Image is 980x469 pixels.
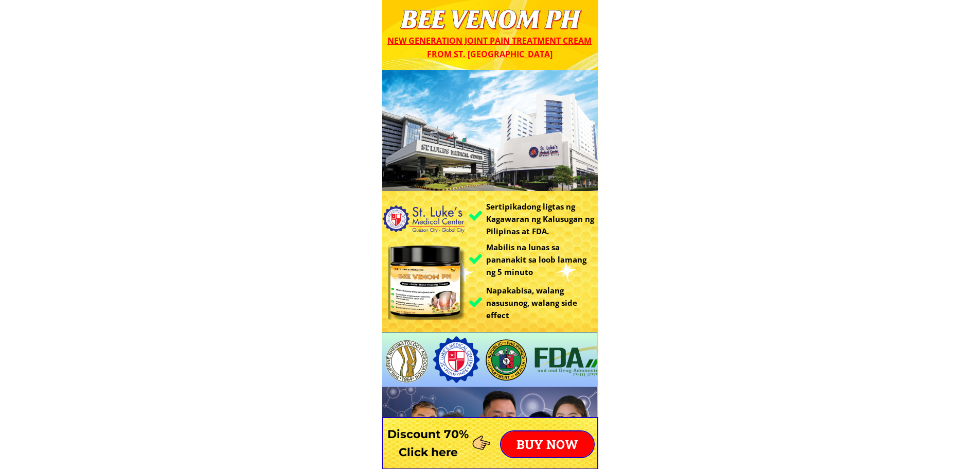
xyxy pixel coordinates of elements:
h3: Napakabisa, walang nasusunog, walang side effect [486,284,598,321]
p: BUY NOW [501,431,594,457]
span: New generation joint pain treatment cream from St. [GEOGRAPHIC_DATA] [387,35,592,60]
h3: Discount 70% Click here [382,425,474,461]
h3: Sertipikadong ligtas ng Kagawaran ng Kalusugan ng Pilipinas at FDA. [486,200,600,237]
h3: Mabilis na lunas sa pananakit sa loob lamang ng 5 minuto [486,241,595,278]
